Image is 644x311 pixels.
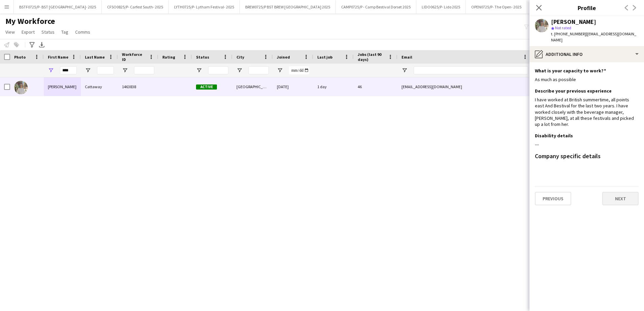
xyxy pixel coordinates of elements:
[240,0,336,13] button: BREW0725/P BST BREW [GEOGRAPHIC_DATA] 2025
[196,67,202,73] button: Open Filter Menu
[277,67,283,73] button: Open Filter Menu
[5,29,15,35] span: View
[401,55,412,60] span: Email
[555,25,571,30] span: Not rated
[5,16,55,26] span: My Workforce
[602,192,639,205] button: Next
[551,31,586,36] span: t. [PHONE_NUMBER]
[535,97,639,127] div: I have worked at British summertime, all points east And Bestival for the last two years. I have ...
[97,66,114,74] input: Last Name Filter Input
[401,67,408,73] button: Open Filter Menu
[59,28,71,36] a: Tag
[38,41,46,49] app-action-btn: Export XLSX
[236,67,243,73] button: Open Filter Menu
[44,77,81,96] div: [PERSON_NAME]
[61,29,68,35] span: Tag
[336,0,416,13] button: CAMP0725/P - Camp Bestival Dorset 2025
[535,68,606,74] h3: What is your capacity to work?
[122,67,128,73] button: Open Filter Menu
[354,77,397,96] div: 46
[122,52,146,62] span: Workforce ID
[75,29,90,35] span: Comms
[535,133,573,139] h3: Disability details
[535,192,571,205] button: Previous
[102,0,169,13] button: CFSO0825/P- Carfest South- 2025
[14,81,28,94] img: Cory Cattaway
[118,77,158,96] div: 1463838
[277,55,290,60] span: Joined
[535,76,639,82] div: As much as possible
[22,29,35,35] span: Export
[249,66,269,74] input: City Filter Input
[41,29,55,35] span: Status
[236,55,244,60] span: City
[529,3,644,12] h3: Profile
[196,55,209,60] span: Status
[28,41,36,49] app-action-btn: Advanced filters
[273,77,313,96] div: [DATE]
[169,0,240,13] button: LYTH0725/P- Lytham Festival- 2025
[535,153,601,159] h3: Company specific details
[14,55,26,60] span: Photo
[358,52,385,62] span: Jobs (last 90 days)
[19,28,37,36] a: Export
[317,55,332,60] span: Last job
[529,46,644,62] div: Additional info
[81,77,118,96] div: Cattaway
[48,67,54,73] button: Open Filter Menu
[416,0,466,13] button: LIDO0625/P- Lido 2025
[414,66,528,74] input: Email Filter Input
[3,28,18,36] a: View
[397,77,532,96] div: [EMAIL_ADDRESS][DOMAIN_NAME]
[527,0,594,13] button: APEA0825/P- All Points East- 2025
[466,0,527,13] button: OPEN0725/P- The Open- 2025
[313,77,354,96] div: 1 day
[134,66,154,74] input: Workforce ID Filter Input
[535,141,639,147] div: ---
[535,88,612,94] h3: Describe your previous experience
[72,28,93,36] a: Comms
[48,55,68,60] span: First Name
[196,84,217,90] span: Active
[162,55,175,60] span: Rating
[551,31,636,42] span: | [EMAIL_ADDRESS][DOMAIN_NAME]
[232,77,273,96] div: [GEOGRAPHIC_DATA]
[39,28,57,36] a: Status
[85,67,91,73] button: Open Filter Menu
[208,66,228,74] input: Status Filter Input
[85,55,105,60] span: Last Name
[289,66,309,74] input: Joined Filter Input
[60,66,77,74] input: First Name Filter Input
[14,0,102,13] button: BSTF0725/P- BST [GEOGRAPHIC_DATA]- 2025
[551,19,596,25] div: [PERSON_NAME]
